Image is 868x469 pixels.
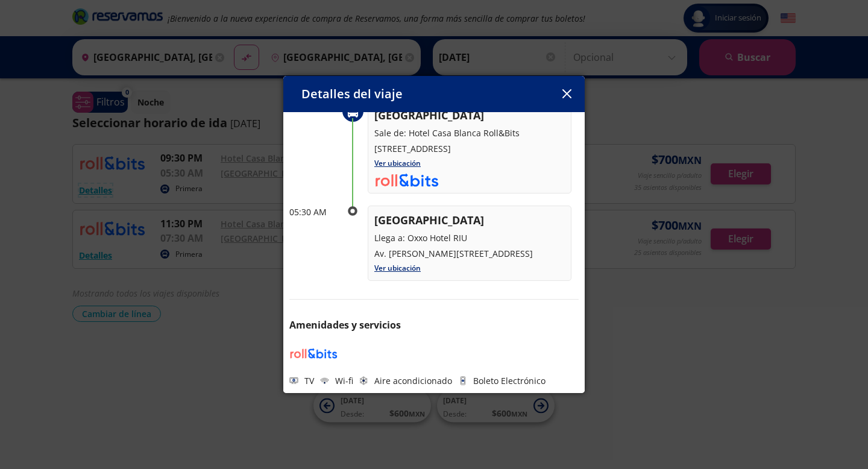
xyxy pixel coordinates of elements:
[374,263,421,273] a: Ver ubicación
[374,212,565,228] p: [GEOGRAPHIC_DATA]
[374,231,565,244] p: Llega a: Oxxo Hotel RIU
[301,85,403,103] p: Detalles del viaje
[289,344,338,362] img: ROLL & BITS
[304,374,314,387] p: TV
[289,206,338,218] p: 05:30 AM
[335,374,353,387] p: Wi-fi
[289,318,579,332] p: Amenidades y servicios
[374,142,565,155] p: [STREET_ADDRESS]
[374,127,565,139] p: Sale de: Hotel Casa Blanca Roll&Bits
[473,374,546,387] p: Boleto Electrónico
[374,107,565,124] p: [GEOGRAPHIC_DATA]
[374,158,421,168] a: Ver ubicación
[374,247,565,260] p: Av. [PERSON_NAME][STREET_ADDRESS]
[374,173,439,187] img: uploads_2F1576104068850-p6hcujmri-bae6ccfc1c9fc29c7b05be360ea47c92_2Frollbits_logo2.png
[374,374,452,387] p: Aire acondicionado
